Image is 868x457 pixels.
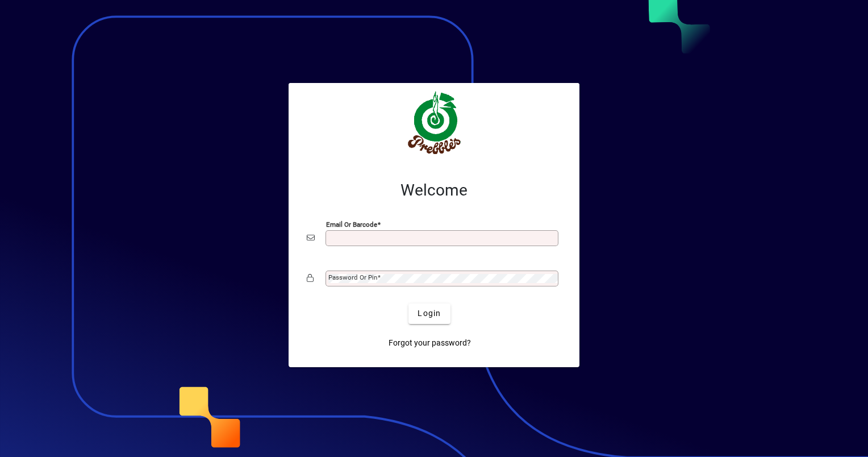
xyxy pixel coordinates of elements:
[408,304,450,324] button: Login
[328,273,377,281] mat-label: Password or Pin
[389,337,471,349] span: Forgot your password?
[307,181,561,200] h2: Welcome
[326,220,377,228] mat-label: Email or Barcode
[384,333,475,354] a: Forgot your password?
[418,308,441,319] span: Login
